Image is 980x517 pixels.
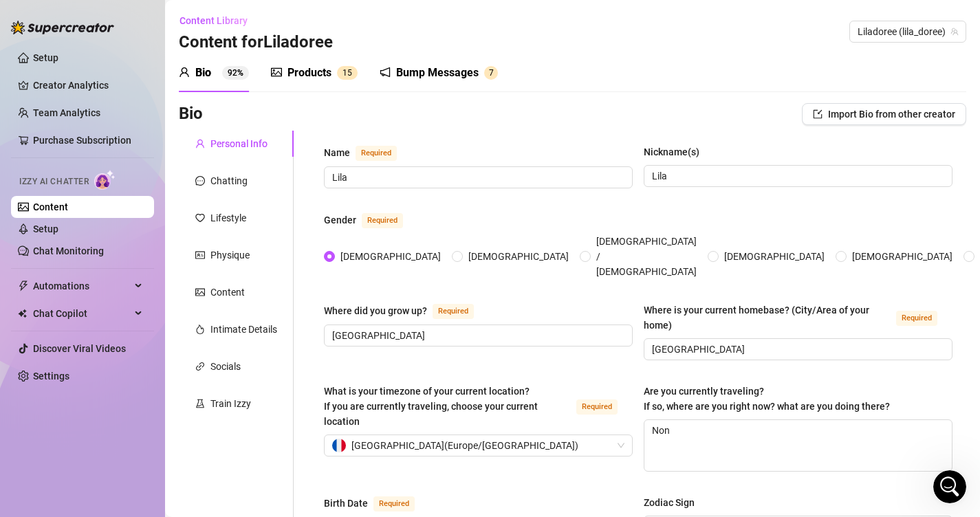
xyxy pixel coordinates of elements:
span: Home [19,425,50,434]
h3: Content for Liladoree [179,32,333,54]
span: user [195,139,205,148]
span: Required [356,146,397,161]
div: Train Izzy [210,396,251,411]
span: idcard [195,250,205,260]
iframe: Intercom live chat [933,470,966,503]
span: [GEOGRAPHIC_DATA] ( Europe/[GEOGRAPHIC_DATA] ) [351,435,578,456]
span: experiment [195,399,205,408]
div: Bump Messages [396,65,479,81]
input: Where is your current homebase? (City/Area of your home) [652,342,941,357]
a: Discover Viral Videos [33,343,126,354]
span: Content Library [179,15,248,26]
label: Where did you grow up? [324,302,489,319]
div: Intimate Details [210,322,277,337]
span: import [813,109,823,119]
span: Chat Copilot [33,302,131,324]
a: Purchase Subscription [33,135,131,146]
span: fire [195,324,205,334]
a: Creator Analytics [33,74,143,96]
div: Where did you grow up? [324,303,427,318]
div: Lifestyle [210,210,246,225]
span: 5 [347,68,352,78]
span: News [228,425,254,434]
label: Gender [324,212,418,228]
a: Settings [33,371,69,382]
span: Required [576,399,618,415]
span: link [195,362,205,371]
label: Where is your current homebase? (City/Area of your home) [644,302,952,333]
img: logo-BBDzfeDw.svg [11,21,114,34]
span: team [950,27,959,36]
span: Required [896,311,937,326]
span: Liladoree (lila_doree) [858,21,958,42]
button: Help [138,390,206,445]
button: Content Library [179,10,259,32]
span: picture [271,67,282,78]
span: user [179,67,190,78]
span: message [195,176,205,186]
span: Required [433,304,474,319]
span: Messages [80,425,127,434]
span: picture [195,287,205,297]
span: [DEMOGRAPHIC_DATA] / [DEMOGRAPHIC_DATA] [591,234,702,279]
span: [DEMOGRAPHIC_DATA] [335,249,446,264]
sup: 92% [222,66,249,80]
span: notification [380,67,391,78]
div: Gender [324,212,356,228]
span: heart [195,213,205,223]
input: Name [332,170,622,185]
span: Help [161,425,183,434]
img: fr [332,439,346,452]
div: Physique [210,247,250,263]
h3: Bio [179,103,203,125]
span: 1 [342,68,347,78]
sup: 15 [337,66,358,80]
textarea: Non [644,420,952,471]
span: thunderbolt [18,280,29,291]
div: Content [210,285,245,300]
a: Team Analytics [33,107,100,118]
a: Setup [33,223,58,234]
span: [DEMOGRAPHIC_DATA] [847,249,958,264]
button: News [206,390,275,445]
div: Where is your current homebase? (City/Area of your home) [644,302,891,333]
a: Chat Monitoring [33,245,104,256]
a: Content [33,201,68,212]
div: Products [287,65,331,81]
span: Import Bio from other creator [828,109,955,120]
div: Zodiac Sign [644,495,695,510]
img: Chat Copilot [18,309,27,318]
label: Name [324,144,412,161]
span: Are you currently traveling? If so, where are you right now? what are you doing there? [644,386,890,412]
a: Setup [33,52,58,63]
span: [DEMOGRAPHIC_DATA] [463,249,574,264]
div: Personal Info [210,136,268,151]
img: AI Chatter [94,170,116,190]
span: [DEMOGRAPHIC_DATA] [719,249,830,264]
span: What is your timezone of your current location? If you are currently traveling, choose your curre... [324,386,538,427]
label: Zodiac Sign [644,495,704,510]
span: Izzy AI Chatter [19,175,89,188]
span: Automations [33,275,131,297]
div: Name [324,145,350,160]
div: Chatting [210,173,248,188]
button: Import Bio from other creator [802,103,966,125]
div: Nickname(s) [644,144,699,159]
button: Messages [69,390,138,445]
span: Required [362,213,403,228]
input: Where did you grow up? [332,328,622,343]
div: Bio [195,65,211,81]
label: Nickname(s) [644,144,709,159]
div: Birth Date [324,496,368,511]
span: Required [373,496,415,511]
label: Birth Date [324,495,430,511]
div: Socials [210,359,241,374]
span: 7 [489,68,494,78]
sup: 7 [484,66,498,80]
input: Nickname(s) [652,168,941,184]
